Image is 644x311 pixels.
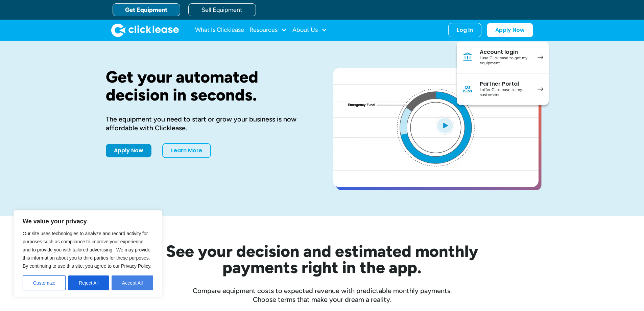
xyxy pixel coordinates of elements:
[457,73,549,105] a: Partner PortalI offer Clicklease to my customers.
[538,55,543,59] img: arrow
[480,55,531,66] div: I use Clicklease to get my equipment
[23,231,151,269] span: Our site uses technologies to analyze and record activity for purposes such as compliance to impr...
[23,275,66,290] button: Customize
[195,23,244,37] a: What Is Clicklease
[106,144,151,157] a: Apply Now
[538,87,543,91] img: arrow
[162,143,211,158] a: Learn More
[249,23,287,37] div: Resources
[487,23,533,37] a: Apply Now
[462,84,473,94] img: Person icon
[106,68,311,104] h1: Get your automated decision in seconds.
[333,68,539,187] a: open lightbox
[457,42,549,105] nav: Log In
[106,115,311,132] div: The equipment you need to start or grow your business is now affordable with Clicklease.
[480,49,531,55] div: Account login
[14,210,162,297] div: We value your privacy
[111,23,179,37] a: home
[480,81,531,87] div: Partner Portal
[457,42,549,73] a: Account loginI use Clicklease to get my equipment
[68,275,109,290] button: Reject All
[106,286,539,304] div: Compare equipment costs to expected revenue with predictable monthly payments. Choose terms that ...
[133,243,511,275] h2: See your decision and estimated monthly payments right in the app.
[462,52,473,63] img: Bank icon
[23,217,153,225] p: We value your privacy
[457,27,473,34] div: Log In
[113,3,180,16] a: Get Equipment
[480,87,531,98] div: I offer Clicklease to my customers.
[112,275,153,290] button: Accept All
[436,116,454,135] img: Blue play button logo on a light blue circular background
[111,23,179,37] img: Clicklease logo
[188,3,256,16] a: Sell Equipment
[292,23,327,37] div: About Us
